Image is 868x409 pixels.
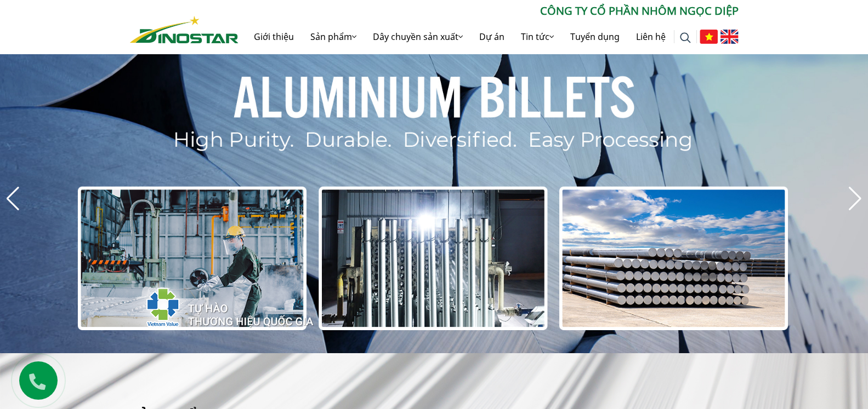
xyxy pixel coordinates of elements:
img: search [680,32,691,43]
img: thqg [114,268,315,342]
div: Previous slide [5,187,20,211]
a: Liên hệ [628,19,674,54]
p: CÔNG TY CỔ PHẦN NHÔM NGỌC DIỆP [239,3,739,19]
div: Next slide [848,187,863,211]
img: Tiếng Việt [700,30,718,44]
a: Dự án [471,19,513,54]
img: Nhôm Dinostar [130,16,239,43]
a: Giới thiệu [246,19,302,54]
a: Dây chuyền sản xuất [365,19,471,54]
a: Tuyển dụng [562,19,628,54]
a: Sản phẩm [302,19,365,54]
a: Nhôm Dinostar [130,14,239,43]
a: Tin tức [513,19,562,54]
img: English [721,30,739,44]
